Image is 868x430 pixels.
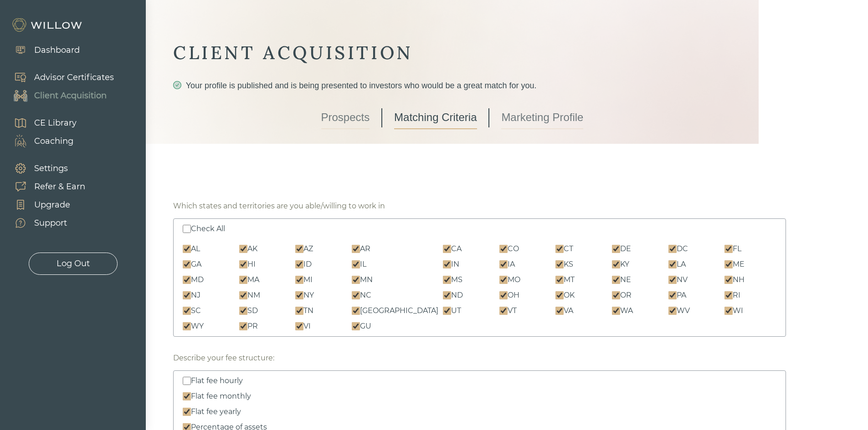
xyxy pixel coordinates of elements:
[677,274,688,285] div: NV
[34,162,68,175] div: Settings
[34,90,107,102] div: Client Acquisition
[555,260,564,268] input: KS
[295,291,303,299] input: NY
[183,307,191,315] input: SC
[183,291,191,299] input: NJ
[56,258,90,270] div: Log Out
[724,260,733,268] input: ME
[620,243,631,254] div: DE
[555,307,564,315] input: VA
[191,243,200,254] div: AL
[451,274,462,285] div: MS
[612,291,620,299] input: OR
[443,260,451,268] input: IN
[34,71,114,84] div: Advisor Certificates
[508,290,519,301] div: OH
[191,391,251,402] div: Flat fee monthly
[451,290,463,301] div: ND
[34,199,70,211] div: Upgrade
[508,259,515,270] div: IA
[183,322,191,330] input: WY
[668,307,677,315] input: WV
[508,305,517,316] div: VT
[352,260,360,268] input: IL
[191,290,200,301] div: NJ
[321,106,370,129] a: Prospects
[564,259,573,270] div: KS
[508,274,520,285] div: MO
[360,259,366,270] div: IL
[183,245,191,253] input: AL
[5,41,80,59] a: Dashboard
[677,243,688,254] div: DC
[239,307,247,315] input: SD
[295,307,303,315] input: TN
[173,353,274,364] div: Describe your fee structure:
[191,223,225,234] div: Check All
[508,243,519,254] div: CO
[247,243,257,254] div: AK
[183,276,191,284] input: MD
[173,79,731,92] div: Your profile is published and is being presented to investors who would be a great match for you.
[733,274,745,285] div: NH
[620,305,633,316] div: WA
[239,291,247,299] input: NM
[247,305,258,316] div: SD
[668,245,677,253] input: DC
[239,276,247,284] input: MA
[5,86,114,105] a: Client Acquisition
[173,81,181,89] span: check-circle
[724,276,733,284] input: NH
[173,41,731,65] div: CLIENT ACQUISITION
[564,305,573,316] div: VA
[303,305,313,316] div: TN
[564,243,573,254] div: CT
[34,217,67,229] div: Support
[394,106,477,129] a: Matching Criteria
[191,375,243,386] div: Flat fee hourly
[555,276,564,284] input: MT
[295,322,303,330] input: VI
[247,321,258,332] div: PR
[360,243,370,254] div: AR
[34,135,73,147] div: Coaching
[5,196,85,214] a: Upgrade
[733,243,741,254] div: FL
[295,260,303,268] input: ID
[183,377,191,385] input: Flat fee hourly
[555,291,564,299] input: OK
[555,245,564,253] input: CT
[564,274,575,285] div: MT
[295,276,303,284] input: MI
[451,305,461,316] div: UT
[620,290,632,301] div: OR
[5,68,114,86] a: Advisor Certificates
[5,159,85,177] a: Settings
[352,276,360,284] input: MN
[612,307,620,315] input: WA
[668,260,677,268] input: LA
[247,274,259,285] div: MA
[295,245,303,253] input: AZ
[499,307,508,315] input: VT
[612,260,620,268] input: KY
[34,117,77,129] div: CE Library
[677,259,686,270] div: LA
[239,322,247,330] input: PR
[247,259,256,270] div: HI
[173,201,385,212] div: Which states and territories are you able/willing to work in
[360,290,371,301] div: NC
[499,291,508,299] input: OH
[677,290,686,301] div: PA
[5,114,77,132] a: CE Library
[451,243,462,254] div: CA
[303,321,311,332] div: VI
[620,259,629,270] div: KY
[191,274,204,285] div: MD
[352,307,360,315] input: [GEOGRAPHIC_DATA]
[183,408,191,416] input: Flat fee yearly
[443,276,451,284] input: MS
[564,290,575,301] div: OK
[668,276,677,284] input: NV
[239,260,247,268] input: HI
